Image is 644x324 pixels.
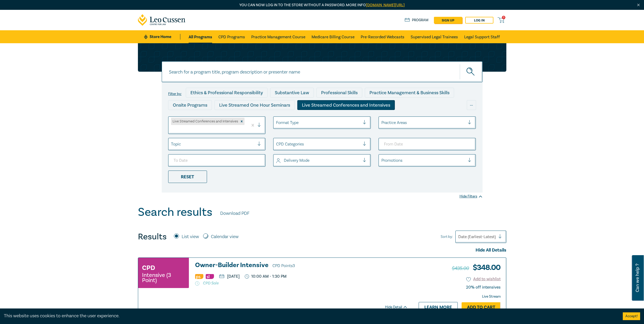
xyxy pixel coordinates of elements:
input: Search for a program title, program description or presenter name [162,61,483,82]
div: Ethics & Professional Responsibility [186,88,268,98]
div: Onsite Programs [168,100,212,110]
h3: $ 348.00 [452,262,500,274]
img: Substantive Law [206,274,214,279]
p: 10:00 AM - 1:30 PM [245,274,287,279]
input: select [381,120,382,126]
a: Store Home [144,34,180,40]
div: Live Streamed One Hour Seminars [214,100,295,110]
div: Hide Filters [460,194,483,199]
div: Live Streamed Practical Workshops [168,113,250,122]
div: Live Streamed Conferences and Intensives [171,118,239,125]
img: Close [636,3,641,7]
a: Legal Support Staff [464,30,500,43]
span: Can we help ? [635,258,640,298]
p: [DATE] [219,274,240,278]
div: National Programs [374,113,422,122]
span: Sort by: [441,234,453,240]
h3: Owner-Builder Intensive [195,262,408,269]
a: Medicare Billing Course [312,30,354,43]
div: Professional Skills [316,88,362,98]
input: Sort by [458,234,459,240]
a: Supervised Legal Trainees [411,30,458,43]
a: All Programs [189,30,212,43]
div: Remove Live Streamed Conferences and Intensives [239,118,245,125]
a: Log in [465,17,493,24]
input: From Date [379,138,476,150]
p: You can now log in to the store without a password. More info [138,2,506,8]
a: Program [405,17,429,23]
div: 20% off intensives [466,285,501,290]
input: select [171,127,172,132]
a: Download PDF [220,210,249,217]
strong: Live Stream [482,294,501,299]
div: Hide All Details [138,247,506,254]
h3: CPD [142,263,155,273]
input: select [381,158,382,163]
span: CPD Points 3 [272,263,295,268]
div: Reset [168,171,207,183]
div: Substantive Law [270,88,314,98]
img: Professional Skills [195,274,203,279]
input: select [276,120,277,126]
div: Hide Detail [385,305,413,310]
a: [DOMAIN_NAME][URL] [366,3,405,8]
a: CPD Programs [218,30,245,43]
label: Filter by: [168,92,182,96]
a: Owner-Builder Intensive CPD Points3 [195,262,408,269]
input: To Date [168,154,266,167]
input: select [276,141,277,147]
h1: Search results [138,205,212,219]
div: 10 CPD Point Packages [315,113,372,122]
a: Add to Cart [462,302,501,312]
p: CPD Sale [195,281,408,286]
button: Add to wishlist [466,276,501,282]
input: select [171,141,172,147]
a: Pre-Recorded Webcasts [361,30,404,43]
button: Accept cookies [623,312,640,320]
div: ... [467,100,476,110]
div: This website uses cookies to enhance the user experience. [4,313,615,319]
div: Live Streamed Conferences and Intensives [297,100,395,110]
div: Practice Management & Business Skills [365,88,454,98]
a: Learn more [419,302,458,312]
input: select [276,158,277,163]
div: Pre-Recorded Webcasts [253,113,312,122]
label: List view [182,233,199,240]
a: Practice Management Course [251,30,305,43]
a: sign up [434,17,462,24]
h4: Results [138,232,167,242]
span: $435.00 [452,265,469,272]
small: Intensive (3 Point) [142,273,185,283]
span: 0 [502,16,505,19]
label: Calendar view [211,233,239,240]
